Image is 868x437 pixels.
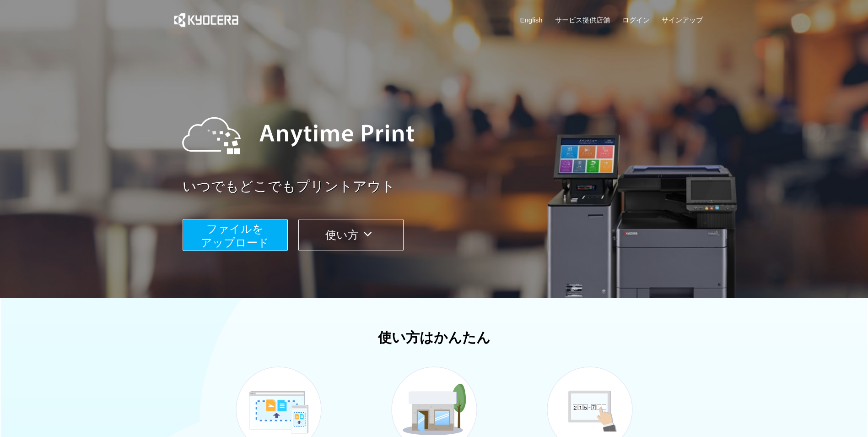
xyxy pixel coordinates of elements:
a: いつでもどこでもプリントアウト [183,177,709,197]
a: ログイン [622,15,650,25]
a: サービス提供店舗 [555,15,610,25]
a: サインアップ [662,15,703,25]
button: ファイルを​​アップロード [183,219,288,251]
button: 使い方 [298,219,404,251]
a: English [520,15,543,25]
span: ファイルを ​​アップロード [201,223,269,249]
